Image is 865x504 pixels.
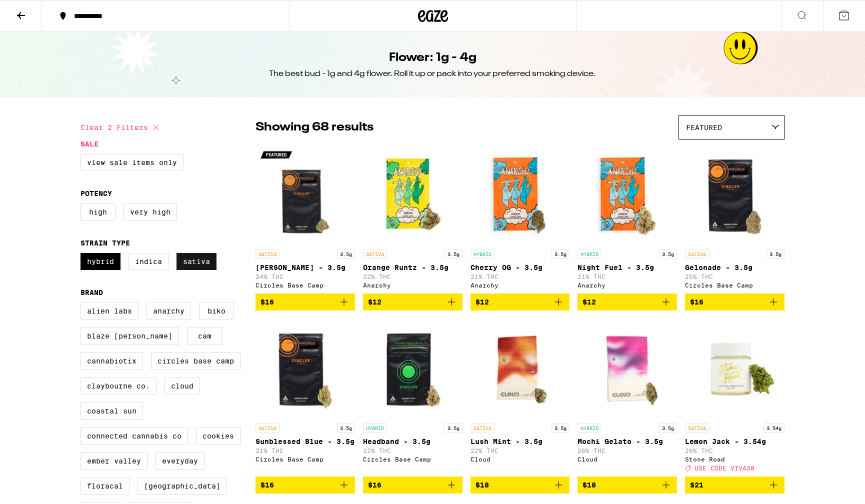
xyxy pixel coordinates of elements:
a: Open page for Headband - 3.5g from Circles Base Camp [363,318,462,476]
p: Lemon Jack - 3.54g [685,437,784,445]
a: Open page for Sunblessed Blue - 3.5g from Circles Base Camp [255,318,355,476]
label: Sativa [176,253,216,270]
div: Circles Base Camp [685,282,784,288]
img: Stone Road - Lemon Jack - 3.54g [685,318,784,418]
button: Add to bag [363,476,462,493]
div: Circles Base Camp [255,456,355,462]
a: Open page for Lemon Jack - 3.54g from Stone Road [685,318,784,476]
div: The best bud - 1g and 4g flower. Roll it up or pack into your preferred smoking device. [269,68,596,79]
label: Cannabiotix [80,352,143,369]
p: 3.5g [337,423,355,432]
span: $16 [368,481,381,489]
p: HYBRID [577,423,601,432]
img: Cloud - Lush Mint - 3.5g [470,318,570,418]
span: $12 [368,298,381,306]
p: 21% THC [255,447,355,454]
p: SATIVA [685,249,709,258]
p: 3.5g [444,249,462,258]
p: Orange Runtz - 3.5g [363,263,462,271]
p: 3.54g [763,423,784,432]
p: 3.5g [659,423,677,432]
span: $18 [475,481,489,489]
p: 22% THC [470,447,570,454]
p: Night Fuel - 3.5g [577,263,677,271]
img: Circles Base Camp - Headband - 3.5g [363,318,462,418]
div: Circles Base Camp [363,456,462,462]
img: Circles Base Camp - Sunblessed Blue - 3.5g [255,318,355,418]
p: Gelonade - 3.5g [685,263,784,271]
label: Claybourne Co. [80,377,156,394]
span: $16 [260,298,274,306]
div: Stone Road [685,456,784,462]
label: Everyday [155,452,204,469]
button: Add to bag [577,476,677,493]
label: CAM [187,327,222,344]
label: Cookies [196,427,240,444]
p: SATIVA [363,249,387,258]
legend: Potency [80,189,112,197]
p: 3.5g [659,249,677,258]
a: Open page for Cherry OG - 3.5g from Anarchy [470,144,570,293]
div: Cloud [577,456,677,462]
p: Lush Mint - 3.5g [470,437,570,445]
p: SATIVA [255,423,279,432]
label: Hybrid [80,253,120,270]
button: Add to bag [255,476,355,493]
span: $12 [582,298,596,306]
img: Cloud - Mochi Gelato - 3.5g [577,318,677,418]
p: HYBRID [470,249,494,258]
label: Blaze [PERSON_NAME] [80,327,179,344]
legend: Strain Type [80,239,130,247]
p: [PERSON_NAME] - 3.5g [255,263,355,271]
p: 22% THC [363,447,462,454]
p: SATIVA [685,423,709,432]
legend: Sale [80,140,98,148]
img: Anarchy - Cherry OG - 3.5g [470,144,570,244]
p: 3.5g [766,249,784,258]
p: 21% THC [470,273,570,280]
label: Circles Base Camp [151,352,240,369]
span: $16 [690,298,703,306]
p: 3.5g [444,423,462,432]
p: 24% THC [255,273,355,280]
button: Add to bag [363,293,462,310]
label: Biko [199,302,234,319]
p: Sunblessed Blue - 3.5g [255,437,355,445]
img: Anarchy - Night Fuel - 3.5g [577,144,677,244]
button: Add to bag [685,476,784,493]
h1: Flower: 1g - 4g [389,49,476,66]
img: Circles Base Camp - Gush Rush - 3.5g [255,144,355,244]
p: Headband - 3.5g [363,437,462,445]
label: High [80,203,115,220]
div: Anarchy [577,282,677,288]
p: 21% THC [577,273,677,280]
p: HYBRID [577,249,601,258]
button: Add to bag [577,293,677,310]
span: $18 [582,481,596,489]
div: Anarchy [470,282,570,288]
label: Alien Labs [80,302,138,319]
p: 3.5g [551,423,569,432]
span: Featured [686,123,722,131]
p: Showing 68 results [255,119,373,136]
p: Mochi Gelato - 3.5g [577,437,677,445]
p: SATIVA [470,423,494,432]
label: Cloud [164,377,200,394]
legend: Brand [80,288,103,296]
label: Indica [128,253,168,270]
div: Circles Base Camp [255,282,355,288]
a: Open page for Orange Runtz - 3.5g from Anarchy [363,144,462,293]
button: Clear 2 filters [80,115,162,140]
a: Open page for Gelonade - 3.5g from Circles Base Camp [685,144,784,293]
a: Open page for Night Fuel - 3.5g from Anarchy [577,144,677,293]
img: Anarchy - Orange Runtz - 3.5g [363,144,462,244]
span: $12 [475,298,489,306]
img: Circles Base Camp - Gelonade - 3.5g [685,144,784,244]
button: Add to bag [685,293,784,310]
label: View Sale Items Only [80,154,183,171]
span: USE CODE VIVA30 [694,465,754,471]
label: Anarchy [146,302,191,319]
span: Hi. Need any help? [6,7,72,15]
button: Add to bag [255,293,355,310]
p: 26% THC [577,447,677,454]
